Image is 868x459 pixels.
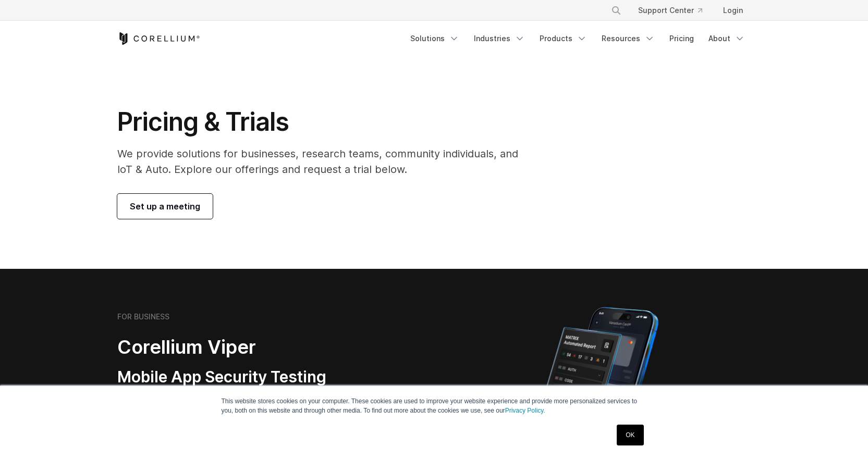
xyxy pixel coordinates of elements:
a: Corellium Home [117,32,200,45]
a: Products [533,29,593,48]
a: Industries [468,29,531,48]
p: This website stores cookies on your computer. These cookies are used to improve your website expe... [222,396,647,415]
a: Pricing [663,29,700,48]
h6: FOR BUSINESS [117,312,169,321]
a: Resources [595,29,661,48]
h1: Pricing & Trials [117,106,533,138]
span: Set up a meeting [130,200,200,213]
a: Solutions [404,29,466,48]
a: About [702,29,751,48]
p: We provide solutions for businesses, research teams, community individuals, and IoT & Auto. Explo... [117,146,533,177]
a: Login [715,1,751,20]
h2: Corellium Viper [117,336,384,359]
div: Navigation Menu [404,29,751,48]
button: Search [607,1,626,20]
a: Set up a meeting [117,194,213,219]
h3: Mobile App Security Testing [117,367,384,387]
div: Navigation Menu [598,1,751,20]
a: Privacy Policy. [505,407,545,414]
a: Support Center [630,1,711,20]
a: OK [617,425,643,445]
